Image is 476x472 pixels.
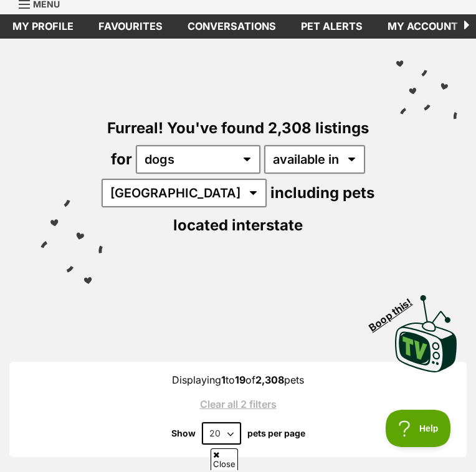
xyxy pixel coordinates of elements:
span: including pets located interstate [173,184,374,234]
span: Show [171,428,196,438]
span: Furreal! You've found 2,308 listings for [107,119,369,168]
span: Boop this! [367,288,424,333]
span: Displaying to of pets [172,374,304,386]
span: Close [211,448,238,470]
iframe: Help Scout Beacon - Open [386,410,451,447]
a: conversations [175,14,288,39]
a: Clear all 2 filters [28,399,448,410]
strong: 19 [235,374,245,386]
label: pets per page [247,428,305,438]
img: PetRescue TV logo [395,295,457,372]
a: Boop this! [395,284,457,375]
a: My account [375,14,470,39]
a: Pet alerts [288,14,375,39]
strong: 2,308 [255,374,284,386]
strong: 1 [221,374,226,386]
a: Favourites [86,14,175,39]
